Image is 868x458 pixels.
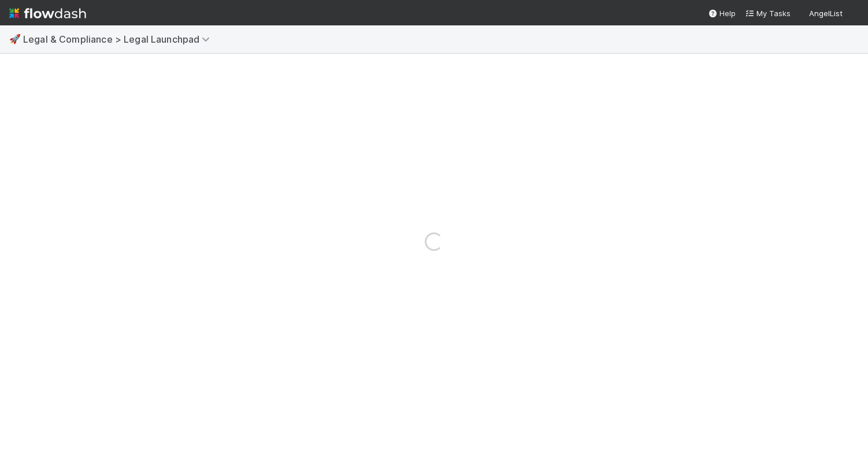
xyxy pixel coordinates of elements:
[9,3,86,23] img: logo-inverted-e16ddd16eac7371096b0.svg
[809,9,843,18] span: AngelList
[847,8,859,20] img: avatar_4aa8e4fd-f2b7-45ba-a6a5-94a913ad1fe4.png
[745,9,791,18] span: My Tasks
[745,7,791,19] a: My Tasks
[708,7,736,19] div: Help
